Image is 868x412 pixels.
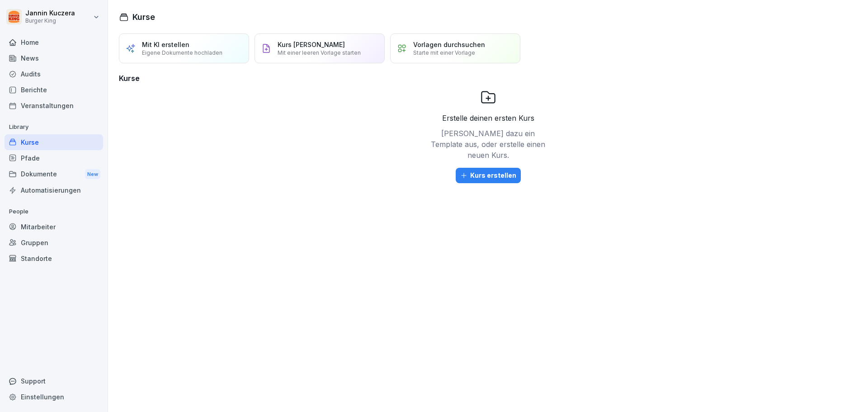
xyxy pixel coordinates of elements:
[413,41,485,48] p: Vorlagen durchsuchen
[142,41,189,48] p: Mit KI erstellen
[132,11,155,23] h1: Kurse
[142,49,222,56] p: Eigene Dokumente hochladen
[119,73,857,84] h3: Kurse
[5,82,103,98] a: Berichte
[5,50,103,66] a: News
[5,373,103,389] div: Support
[278,41,345,48] p: Kurs [PERSON_NAME]
[5,204,103,219] p: People
[5,235,103,251] a: Gruppen
[460,170,516,180] div: Kurs erstellen
[5,134,103,150] a: Kurse
[5,166,103,183] a: DokumenteNew
[5,34,103,50] a: Home
[5,389,103,405] a: Einstellungen
[5,66,103,82] a: Audits
[425,128,552,161] p: [PERSON_NAME] dazu ein Template aus, oder erstelle einen neuen Kurs.
[25,9,75,17] p: Jannin Kuczera
[442,113,534,123] p: Erstelle deinen ersten Kurs
[5,166,103,183] div: Dokumente
[5,219,103,235] a: Mitarbeiter
[456,168,521,183] button: Kurs erstellen
[85,169,100,180] div: New
[5,120,103,134] p: Library
[5,98,103,114] a: Veranstaltungen
[5,182,103,198] a: Automatisierungen
[278,49,361,56] p: Mit einer leeren Vorlage starten
[5,150,103,166] a: Pfade
[413,49,475,56] p: Starte mit einer Vorlage
[25,18,75,24] p: Burger King
[5,251,103,266] a: Standorte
